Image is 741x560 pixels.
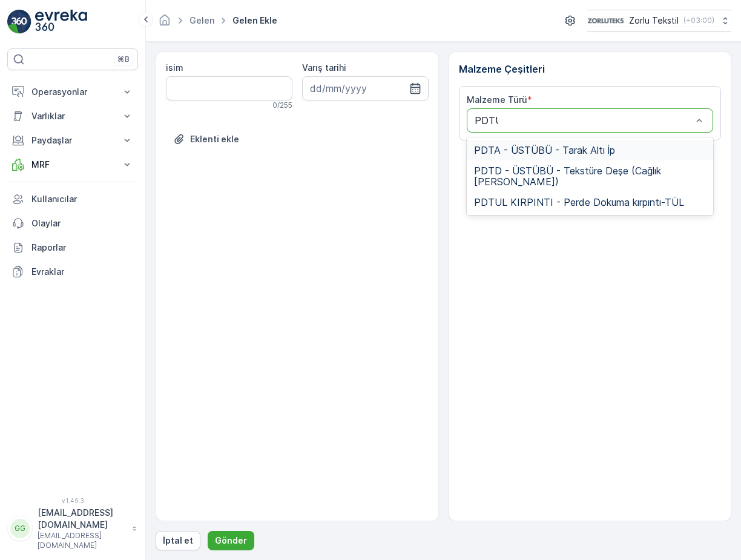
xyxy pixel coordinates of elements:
[7,104,138,128] button: Varlıklar
[166,62,183,73] label: isim
[38,531,126,550] p: [EMAIL_ADDRESS][DOMAIN_NAME]
[7,211,138,236] a: Olaylar
[31,110,114,122] p: Varlıklar
[38,507,126,531] p: [EMAIL_ADDRESS][DOMAIN_NAME]
[302,62,346,73] label: Varış tarihi
[474,165,706,187] span: PDTD - ÜSTÜBÜ - Tekstüre Deşe (Cağlık [PERSON_NAME])
[467,94,527,105] label: Malzeme Türü
[31,242,133,254] p: Raporlar
[230,15,280,27] span: Gelen ekle
[7,187,138,211] a: Kullanıcılar
[7,260,138,284] a: Evraklar
[587,10,731,31] button: Zorlu Tekstil(+03:00)
[31,266,133,278] p: Evraklar
[459,62,722,76] p: Malzeme Çeşitleri
[156,531,200,550] button: İptal et
[7,507,138,550] button: GG[EMAIL_ADDRESS][DOMAIN_NAME][EMAIL_ADDRESS][DOMAIN_NAME]
[31,134,114,147] p: Paydaşlar
[208,531,254,550] button: Gönder
[7,128,138,153] button: Paydaşlar
[474,145,615,156] span: PDTA - ÜSTÜBÜ - Tarak Altı İp
[629,15,679,27] p: Zorlu Tekstil
[683,16,714,25] p: ( +03:00 )
[190,133,239,145] p: Eklenti ekle
[587,14,624,27] img: 6-1-9-3_wQBzyll.png
[302,76,429,100] input: dd/mm/yyyy
[272,100,292,110] p: 0 / 255
[215,535,247,547] p: Gönder
[7,153,138,177] button: MRF
[7,10,31,34] img: logo
[117,54,130,64] p: ⌘B
[31,193,133,205] p: Kullanıcılar
[31,86,114,98] p: Operasyonlar
[31,217,133,229] p: Olaylar
[10,519,30,538] div: GG
[189,15,214,25] a: Gelen
[158,18,171,28] a: Ana Sayfa
[7,236,138,260] a: Raporlar
[7,80,138,104] button: Operasyonlar
[474,197,684,208] span: PDTUL KIRPINTI - Perde Dokuma kırpıntı-TÜL
[35,10,87,34] img: logo_light-DOdMpM7g.png
[166,130,246,149] button: Dosya Yükle
[7,497,138,504] span: v 1.49.3
[163,535,193,547] p: İptal et
[31,159,114,171] p: MRF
